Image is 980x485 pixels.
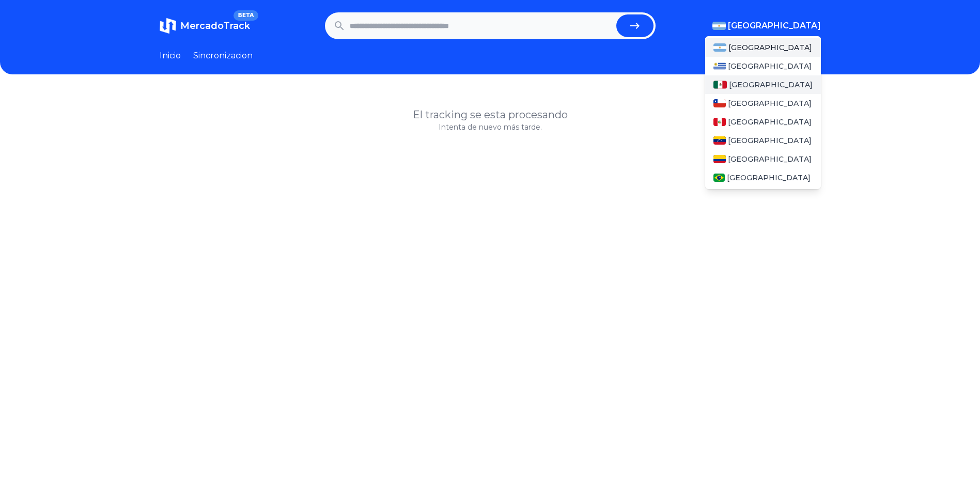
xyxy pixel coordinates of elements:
[727,173,811,183] span: [GEOGRAPHIC_DATA]
[713,136,726,145] img: Venezuela
[160,107,821,122] h1: El tracking se esta procesando
[713,174,725,182] img: Brasil
[729,80,813,90] span: [GEOGRAPHIC_DATA]
[713,43,727,52] img: Argentina
[160,18,176,34] img: MercadoTrack
[705,38,821,57] a: Argentina[GEOGRAPHIC_DATA]
[705,168,821,187] a: Brasil[GEOGRAPHIC_DATA]
[728,135,812,146] span: [GEOGRAPHIC_DATA]
[705,75,821,94] a: Mexico[GEOGRAPHIC_DATA]
[705,94,821,113] a: Chile[GEOGRAPHIC_DATA]
[160,18,250,34] a: MercadoTrackBETA
[728,117,812,127] span: [GEOGRAPHIC_DATA]
[712,20,821,32] button: [GEOGRAPHIC_DATA]
[713,118,726,126] img: Peru
[705,113,821,131] a: Peru[GEOGRAPHIC_DATA]
[728,20,821,32] span: [GEOGRAPHIC_DATA]
[713,62,726,70] img: Uruguay
[728,61,812,71] span: [GEOGRAPHIC_DATA]
[728,98,812,108] span: [GEOGRAPHIC_DATA]
[705,150,821,168] a: Colombia[GEOGRAPHIC_DATA]
[728,42,812,53] span: [GEOGRAPHIC_DATA]
[160,50,181,62] a: Inicio
[728,154,812,164] span: [GEOGRAPHIC_DATA]
[160,122,821,132] p: Intenta de nuevo más tarde.
[713,155,726,163] img: Colombia
[705,57,821,75] a: Uruguay[GEOGRAPHIC_DATA]
[712,22,726,30] img: Argentina
[705,131,821,150] a: Venezuela[GEOGRAPHIC_DATA]
[193,50,253,62] a: Sincronizacion
[713,99,726,107] img: Chile
[180,20,250,32] span: MercadoTrack
[713,81,727,89] img: Mexico
[234,10,258,21] span: BETA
